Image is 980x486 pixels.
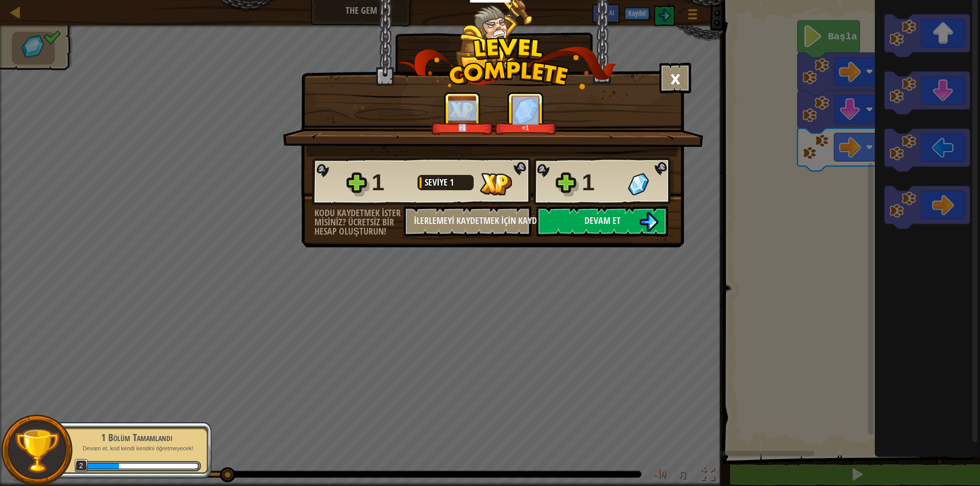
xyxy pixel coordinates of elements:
[398,38,617,89] img: level_complete.png
[659,63,691,93] button: ×
[628,173,649,195] img: Kazanılan Taş
[314,209,404,236] div: Kodu kaydetmek ister misiniz? Ücretsiz bir hesap oluşturun!
[450,176,454,189] span: 1
[72,430,201,445] div: 1 Bölüm Tamamlandı
[536,206,668,237] button: Devam et
[404,206,531,237] button: İlerlemeyi Kaydetmek için Kaydolun
[372,166,411,199] div: 1
[480,173,512,195] img: Kazanılan XP
[639,212,658,232] img: Devam et
[582,166,622,199] div: 1
[14,427,60,474] img: trophy.png
[75,459,88,473] span: 2
[433,124,491,132] div: +1
[497,124,554,132] div: +1
[72,445,201,452] p: Devam et, kod kendi kendini öğretmeyecek!
[448,100,477,120] img: Kazanılan XP
[512,96,539,124] img: Kazanılan Taş
[584,214,621,227] span: Devam et
[425,176,450,189] span: Seviye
